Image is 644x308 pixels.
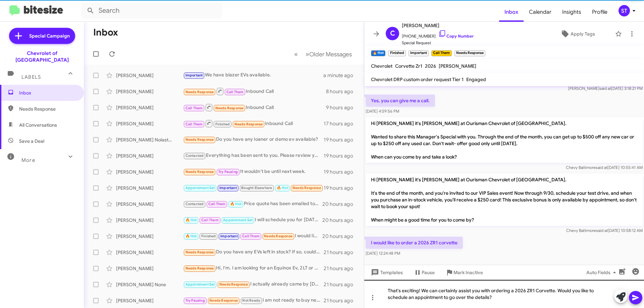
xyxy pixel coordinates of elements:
[596,228,608,233] span: said at
[19,89,76,96] span: Inbox
[185,266,214,270] span: Needs Response
[324,297,359,304] div: 21 hours ago
[183,281,324,288] div: I actually already came by [DATE] and saw the truck we spoke with [PERSON_NAME] and [PERSON_NAME]
[208,202,226,206] span: Call Them
[292,186,321,190] span: Needs Response
[440,266,488,279] button: Mark Inactive
[116,249,183,256] div: [PERSON_NAME]
[402,40,474,46] span: Special Request
[425,63,436,69] span: 2026
[215,122,230,126] span: Finished
[366,237,463,249] p: I would like to order a 2026 ZR1 corvette
[21,157,35,163] span: More
[302,47,356,61] button: Next
[586,266,619,279] span: Auto Fields
[324,120,359,127] div: 17 hours ago
[21,74,41,80] span: Labels
[215,106,244,110] span: Needs Response
[19,122,57,128] span: All Conversations
[201,218,219,222] span: Call Them
[242,298,260,303] span: Not Ready
[183,119,324,128] div: Inbound Call
[571,28,595,40] span: Apply Tags
[324,185,359,191] div: 19 hours ago
[9,28,75,44] a: Special Campaign
[524,2,557,22] a: Calendar
[183,216,322,224] div: I will schedule you for [DATE] at 3pm. See you soon
[326,88,359,95] div: 8 hours ago
[402,21,474,29] span: [PERSON_NAME]
[185,106,203,110] span: Call Them
[234,122,263,126] span: Needs Response
[183,152,324,160] div: Everything has been sent to you. Please review your email and text
[116,104,183,111] div: [PERSON_NAME]
[116,297,183,304] div: [PERSON_NAME]
[183,297,324,304] div: I am not ready to buy new car yet! Thank you!
[185,202,204,206] span: Contacted
[390,28,395,39] span: C
[587,2,613,22] span: Profile
[116,281,183,288] div: [PERSON_NAME] None
[185,218,197,222] span: 🔥 Hot
[116,265,183,272] div: [PERSON_NAME]
[185,90,214,94] span: Needs Response
[223,218,253,222] span: Appointment Set
[453,266,483,279] span: Mark Inactive
[409,50,429,56] small: Important
[326,104,359,111] div: 9 hours ago
[183,184,324,192] div: [PERSON_NAME] got a car thank you
[116,152,183,159] div: [PERSON_NAME]
[201,234,216,238] span: Finished
[183,71,323,79] div: We have blazer EVs available.
[29,33,70,39] span: Special Campaign
[116,120,183,127] div: [PERSON_NAME]
[185,73,203,77] span: Important
[364,280,644,308] div: That's exciting! We can certainly assist you with ordering a 2026 ZR1 Corvette. Would you like to...
[185,282,215,287] span: Appointment Set
[116,217,183,224] div: [PERSON_NAME]
[185,234,197,238] span: 🔥 Hot
[596,165,607,170] span: said at
[290,47,302,61] button: Previous
[81,3,222,19] input: Search
[388,50,406,56] small: Finished
[183,264,324,272] div: Hi, I'm. I am looking for an Equinox Ev, 2LT or 3LT - 24 mth, 15k miles yearly, one pay or instal...
[557,2,587,22] a: Insights
[499,2,524,22] span: Inbox
[183,200,322,208] div: Price quote has been emailed to you
[568,86,643,91] span: [PERSON_NAME] [DATE] 3:18:21 PM
[183,248,324,256] div: Do you have any EVs left in stock? If so, could you send me details for them?
[408,266,440,279] button: Pause
[366,109,399,114] span: [DATE] 4:59:56 PM
[183,103,326,112] div: Inbound Call
[277,186,288,190] span: 🔥 Hot
[566,165,643,170] span: Chevy Baltimore [DATE] 10:55:41 AM
[185,137,214,142] span: Needs Response
[116,185,183,191] div: [PERSON_NAME]
[439,63,476,69] span: [PERSON_NAME]
[116,72,183,79] div: [PERSON_NAME]
[185,170,214,174] span: Needs Response
[454,50,485,56] small: Needs Response
[290,47,356,61] nav: Page navigation example
[422,266,435,279] span: Pause
[599,86,611,91] span: said at
[395,63,422,69] span: Corvette Zr1
[185,153,204,158] span: Contacted
[230,202,241,206] span: 🔥 Hot
[370,266,403,279] span: Templates
[402,29,474,40] span: [PHONE_NUMBER]
[322,201,359,207] div: 20 hours ago
[183,87,326,96] div: Inbound Call
[306,50,309,58] span: »
[581,266,624,279] button: Auto Fields
[324,169,359,175] div: 19 hours ago
[431,50,451,56] small: Call Them
[466,76,486,82] span: Engaged
[543,28,612,40] button: Apply Tags
[226,90,244,94] span: Call Them
[185,122,203,126] span: Call Them
[19,138,44,144] span: Save a Deal
[366,174,643,226] p: Hi [PERSON_NAME] it's [PERSON_NAME] at Ourisman Chevrolet of [GEOGRAPHIC_DATA]. It's the end of t...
